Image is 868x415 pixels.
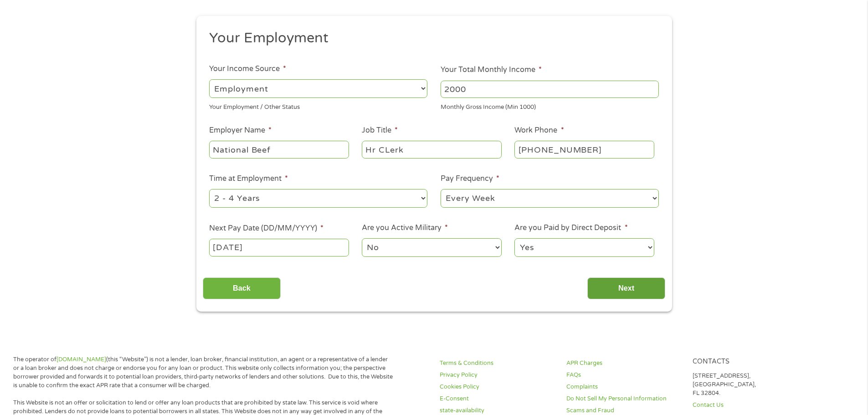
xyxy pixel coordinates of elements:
[440,395,555,403] a: E-Consent
[209,174,288,184] label: Time at Employment
[566,395,682,403] a: Do Not Sell My Personal Information
[209,29,652,47] h2: Your Employment
[56,356,106,363] a: [DOMAIN_NAME]
[440,406,555,415] a: state-availability
[440,383,555,391] a: Cookies Policy
[209,100,427,112] div: Your Employment / Other Status
[693,372,808,398] p: [STREET_ADDRESS], [GEOGRAPHIC_DATA], FL 32804.
[693,358,808,366] h4: Contacts
[441,65,542,75] label: Your Total Monthly Income
[209,64,286,74] label: Your Income Source
[566,359,682,368] a: APR Charges
[362,141,501,158] input: Cashier
[362,223,448,233] label: Are you Active Military
[514,223,627,233] label: Are you Paid by Direct Deposit
[209,126,272,135] label: Employer Name
[209,239,349,256] input: Use the arrow keys to pick a date
[203,277,281,300] input: Back
[362,126,398,135] label: Job Title
[13,355,393,390] p: The operator of (this “Website”) is not a lender, loan broker, financial institution, an agent or...
[441,81,659,98] input: 1800
[440,359,555,368] a: Terms & Conditions
[441,100,659,112] div: Monthly Gross Income (Min 1000)
[566,383,682,391] a: Complaints
[693,401,808,410] a: Contact Us
[587,277,665,300] input: Next
[514,141,654,158] input: (231) 754-4010
[514,126,564,135] label: Work Phone
[566,371,682,379] a: FAQs
[440,371,555,379] a: Privacy Policy
[209,141,349,158] input: Walmart
[441,174,499,184] label: Pay Frequency
[209,224,324,233] label: Next Pay Date (DD/MM/YYYY)
[566,406,682,415] a: Scams and Fraud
